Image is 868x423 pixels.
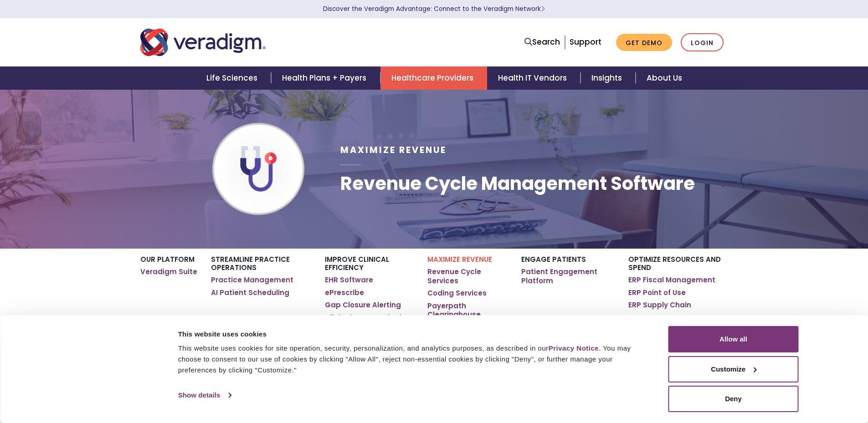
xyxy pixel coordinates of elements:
[323,5,545,13] a: Discover the Veradigm Advantage: Connect to the Veradigm NetworkLearn More
[541,5,545,13] span: Learn More
[524,36,560,48] a: Search
[487,66,580,90] a: Health IT Vendors
[178,343,648,376] div: This website uses cookies for site operation, security, personalization, and analytics purposes, ...
[195,66,271,90] a: Life Sciences
[211,275,293,285] a: Practice Management
[340,173,695,194] h1: Revenue Cycle Management Software
[140,267,197,276] a: Veradigm Suite
[325,313,410,322] a: Clinical Data Registries
[521,267,615,285] a: Patient Engagement Platform
[628,288,686,297] a: ERP Point of Use
[325,275,373,285] a: EHR Software
[380,66,487,90] a: Healthcare Providers
[427,289,487,298] a: Coding Services
[570,36,601,47] a: Support
[549,344,599,352] a: Privacy Notice
[668,356,799,382] button: Customize
[178,329,648,340] div: This website uses cookies
[427,301,507,319] a: Payerpath Clearinghouse
[636,66,693,90] a: About Us
[325,288,364,297] a: ePrescribe
[628,275,715,285] a: ERP Fiscal Management
[427,267,507,285] a: Revenue Cycle Services
[325,301,401,310] a: Gap Closure Alerting
[668,386,799,412] button: Deny
[178,388,231,402] a: Show details
[340,144,447,156] span: Maximize Revenue
[580,66,636,90] a: Insights
[271,66,380,90] a: Health Plans + Payers
[140,27,266,57] img: Veradigm logo
[616,34,672,51] a: Get Demo
[668,326,799,352] button: Allow all
[681,33,724,52] a: Login
[628,301,691,310] a: ERP Supply Chain
[211,288,289,297] a: AI Patient Scheduling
